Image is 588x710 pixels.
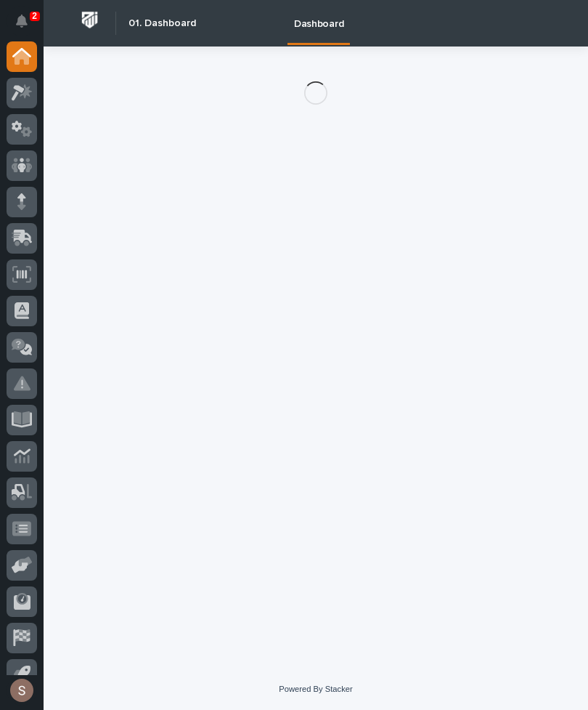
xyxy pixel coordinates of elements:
button: Notifications [7,6,37,36]
button: users-avatar [7,675,37,706]
h2: 01. Dashboard [128,15,196,32]
a: Powered By Stacker [279,685,352,693]
p: 2 [32,11,37,21]
img: Workspace Logo [76,7,103,33]
div: Notifications2 [18,15,37,38]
